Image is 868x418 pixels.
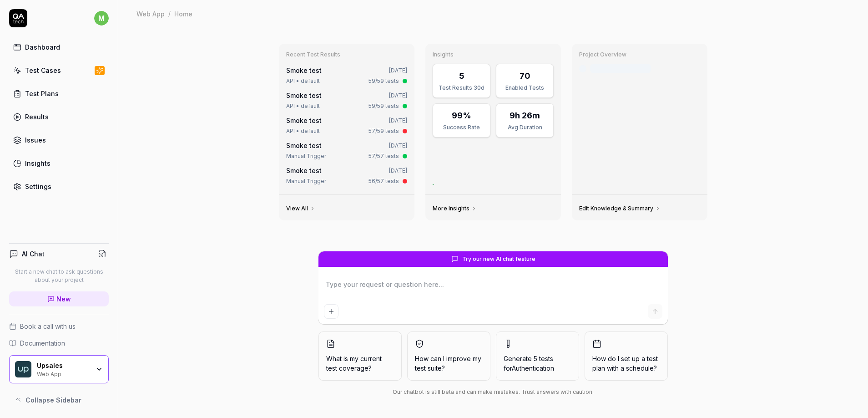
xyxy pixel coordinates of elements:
[9,321,109,331] a: Book a call with us
[368,127,399,135] div: 57/59 tests
[15,361,31,377] img: Upsales Logo
[368,77,399,85] div: 59/59 tests
[9,61,109,79] a: Test Cases
[389,92,407,99] time: [DATE]
[407,331,490,381] button: How can I improve my test suite?
[318,388,668,396] div: Our chatbot is still beta and can make mistakes. Trust answers with caution.
[37,370,90,377] div: Web App
[56,294,71,304] span: New
[439,84,484,92] div: Test Results 30d
[520,70,530,82] div: 70
[20,321,76,331] span: Book a call with us
[502,123,548,132] div: Avg Duration
[284,64,409,87] a: Smoke test[DATE]API • default59/59 tests
[168,9,171,18] div: /
[579,51,700,58] h3: Project Overview
[368,152,399,160] div: 57/57 tests
[284,89,409,112] a: Smoke test[DATE]API • default59/59 tests
[496,331,579,381] button: Generate 5 tests forAuthentication
[94,9,109,27] button: m
[286,167,322,174] a: Smoke test
[318,331,402,381] button: What is my current test coverage?
[25,89,59,98] div: Test Plans
[174,9,192,18] div: Home
[433,51,554,58] h3: Insights
[9,391,109,409] button: Collapse Sidebar
[9,178,109,195] a: Settings
[25,182,51,191] div: Settings
[37,362,90,370] div: Upsales
[284,139,409,162] a: Smoke test[DATE]Manual Trigger57/57 tests
[389,167,407,174] time: [DATE]
[25,158,50,168] div: Insights
[324,304,338,319] button: Add attachment
[286,51,407,58] h3: Recent Test Results
[25,112,49,122] div: Results
[25,135,46,145] div: Issues
[592,354,660,373] span: How do I set up a test plan with a schedule?
[25,395,81,405] span: Collapse Sidebar
[284,114,409,137] a: Smoke test[DATE]API • default57/59 tests
[9,85,109,102] a: Test Plans
[415,354,483,373] span: How can I improve my test suite?
[590,64,651,73] div: Last crawled [DATE]
[368,177,399,185] div: 56/57 tests
[510,109,540,122] div: 9h 26m
[439,123,484,132] div: Success Rate
[286,127,320,135] div: API • default
[286,142,322,149] a: Smoke test
[579,205,661,212] a: Edit Knowledge & Summary
[389,117,407,124] time: [DATE]
[9,291,109,306] a: New
[504,355,554,372] span: Generate 5 tests for Authentication
[25,66,61,75] div: Test Cases
[286,66,322,74] a: Smoke test
[462,255,535,263] span: Try our new AI chat feature
[20,338,65,348] span: Documentation
[94,11,109,25] span: m
[286,152,326,160] div: Manual Trigger
[286,205,315,212] a: View All
[9,268,109,284] p: Start a new chat to ask questions about your project
[286,177,326,185] div: Manual Trigger
[433,205,477,212] a: More Insights
[284,164,409,187] a: Smoke test[DATE]Manual Trigger56/57 tests
[136,9,165,18] div: Web App
[286,117,322,124] a: Smoke test
[9,338,109,348] a: Documentation
[25,42,60,52] div: Dashboard
[452,109,471,122] div: 99%
[286,102,320,110] div: API • default
[9,355,109,383] button: Upsales LogoUpsalesWeb App
[368,102,399,110] div: 59/59 tests
[9,108,109,126] a: Results
[585,331,668,381] button: How do I set up a test plan with a schedule?
[286,77,320,85] div: API • default
[286,92,322,99] a: Smoke test
[9,38,109,56] a: Dashboard
[22,249,45,259] h4: AI Chat
[389,67,407,74] time: [DATE]
[459,70,464,82] div: 5
[9,154,109,172] a: Insights
[9,131,109,149] a: Issues
[389,142,407,149] time: [DATE]
[502,84,548,92] div: Enabled Tests
[326,354,394,373] span: What is my current test coverage?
